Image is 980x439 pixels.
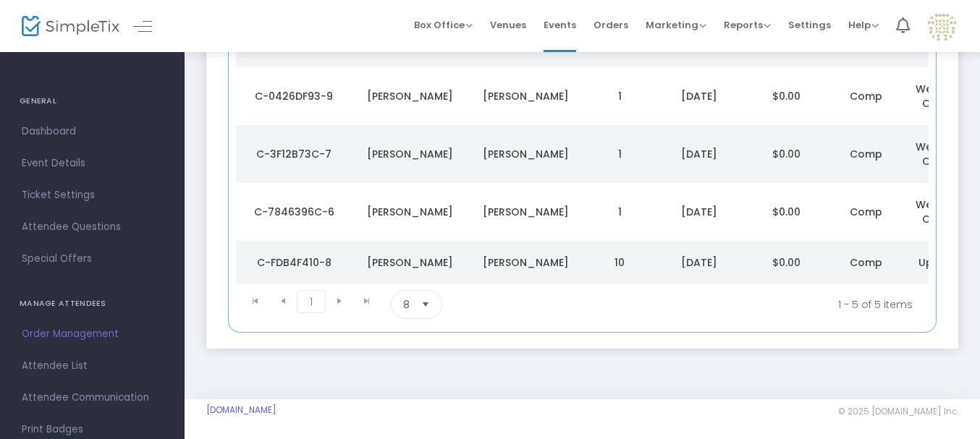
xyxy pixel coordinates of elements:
span: Settings [788,7,831,43]
div: C-3F12B73C-7 [240,147,348,161]
kendo-pager-info: 1 - 5 of 5 items [586,290,913,319]
span: Attendee List [22,357,163,375]
td: 1 [583,125,656,183]
div: Matthew [355,89,464,103]
td: $0.00 [743,125,829,183]
span: Ticket Settings [22,186,163,205]
div: 9/19/2025 [659,205,739,219]
h4: GENERAL [20,87,165,116]
a: [DOMAIN_NAME] [206,404,276,416]
span: Comp [850,89,882,103]
div: C-7846396C-6 [240,205,348,219]
span: Orders [594,7,628,43]
div: Maschler [471,89,580,103]
span: Comp [850,255,882,270]
span: Marketing [646,18,706,32]
span: Special Offers [22,250,163,268]
span: 8 [403,297,410,312]
td: $0.00 [743,183,829,241]
span: Attendee Communication [22,388,163,407]
div: C-0426DF93-9 [240,89,348,103]
div: 9/19/2025 [659,89,739,103]
span: Upload [918,255,958,270]
span: Reports [724,18,771,32]
div: 8/22/2025 [659,255,739,270]
td: $0.00 [743,241,829,284]
div: Maschler [471,255,580,270]
div: C-FDB4F410-8 [240,255,348,270]
td: $0.00 [743,67,829,125]
span: Event Details [22,154,163,173]
span: Web Box Office [916,197,961,226]
span: Help [848,18,879,32]
div: Barbara [355,205,464,219]
div: Hyman [471,205,580,219]
button: Select [415,291,436,318]
span: Box Office [414,18,473,32]
span: Web Box Office [916,140,961,169]
div: Wendy [355,255,464,270]
span: Comp [850,205,882,219]
span: Events [544,7,576,43]
span: Venues [490,7,526,43]
span: Web Box Office [916,82,961,111]
span: Page 1 [297,290,326,313]
td: 1 [583,183,656,241]
h4: MANAGE ATTENDEES [20,289,165,318]
span: Order Management [22,325,163,344]
span: Attendee Questions [22,218,163,236]
div: Maschler [471,147,580,161]
div: 9/19/2025 [659,147,739,161]
td: 1 [583,67,656,125]
span: Comp [850,147,882,161]
span: Dashboard [22,122,163,141]
div: Liz [355,147,464,161]
span: Print Badges [22,420,163,439]
td: 10 [583,241,656,284]
span: © 2025 [DOMAIN_NAME] Inc. [838,406,958,417]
